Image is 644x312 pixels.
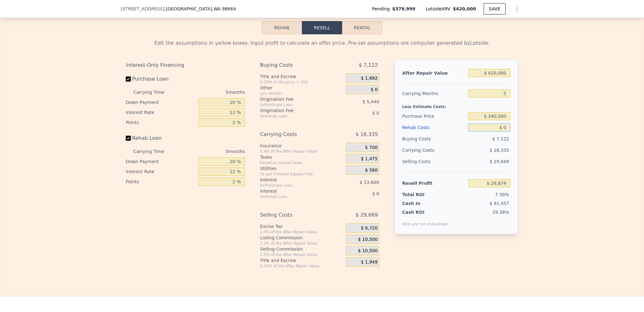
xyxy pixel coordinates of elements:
span: $ 560 [365,167,378,173]
span: $ 1,682 [361,76,377,81]
div: Carrying Months [402,88,466,99]
div: Carrying Costs [402,145,441,156]
div: Interest Rate [126,167,196,177]
span: $ 91,457 [490,201,509,206]
div: Buying Costs [260,60,330,71]
label: Rehab Loan [126,133,196,144]
div: 1.6% of the After Repair Value [260,230,343,235]
div: Interest Rate [126,107,196,117]
span: 7.39% [495,192,509,197]
div: 2.5% of the After Repair Value [260,241,343,246]
button: Rehab [262,21,302,34]
span: $ 0 [371,87,378,93]
div: Total ROI [402,191,441,198]
div: Interest [260,188,330,194]
div: After Repair Value [402,67,466,79]
div: Excise Tax [260,223,343,230]
span: $ 700 [365,145,378,150]
label: Purchase Loan [126,73,196,85]
span: $ 10,500 [358,237,378,242]
span: Lotside ARV [426,6,453,12]
div: Interest-Only Financing [126,60,245,71]
span: $ 16,335 [356,129,378,140]
span: $ 0 [372,191,379,196]
div: for Rehab Loan [260,194,330,199]
span: $ 16,335 [490,148,509,153]
div: Down Payment [126,156,196,167]
div: Rehab Costs [402,122,466,133]
button: Resell [302,21,342,34]
div: Interest [260,177,330,183]
div: Points [126,177,196,187]
div: 0.4% of the After Repair Value [260,149,343,154]
div: Edit the assumptions in yellow boxes. Input profit to calculate an offer price. Pre-set assumptio... [126,39,518,47]
div: Cash ROI [402,209,447,215]
div: Taxes [260,154,343,160]
div: 0.33% of the price + 550 [260,80,343,85]
div: Less Estimate Costs: [402,99,510,111]
div: 2.5% of the After Repair Value [260,252,343,257]
span: $379,999 [392,6,415,12]
div: Listing Commission [260,235,343,241]
button: Rental [342,21,382,34]
div: Buying Costs [402,133,466,145]
div: based on annual taxes [260,160,343,165]
div: Origination Fee [260,107,330,114]
span: $ 1,949 [361,259,377,265]
span: $ 5,440 [362,99,379,104]
span: $420,000 [453,6,476,11]
div: ROIs are not annualized [402,215,447,227]
div: 3¢ per Finished Square Foot [260,172,343,177]
div: Carrying Costs [260,129,330,140]
span: 29.38% [492,210,509,215]
div: Carrying Time [133,146,174,156]
span: $ 6,720 [361,225,377,231]
span: , WA 98664 [212,6,236,11]
input: Rehab Loan [126,136,131,141]
button: Show Options [511,3,523,15]
div: Purchase Price [402,111,466,122]
span: , [GEOGRAPHIC_DATA] [164,6,236,12]
div: for Rehab Loan [260,114,330,119]
div: Title and Escrow [260,257,343,264]
span: [STREET_ADDRESS] [121,6,164,12]
div: for Purchase Loan [260,183,330,188]
div: Selling Costs [402,156,466,167]
div: Origination Fee [260,96,330,102]
span: $ 13,600 [360,180,379,185]
div: Down Payment [126,97,196,107]
div: for Purchase Loan [260,102,330,107]
div: Selling Commission [260,246,343,252]
span: $ 10,500 [358,248,378,254]
span: $ 0 [372,111,379,116]
div: Utilities [260,165,343,172]
div: Title and Escrow [260,73,343,80]
div: 5 months [177,146,245,156]
button: SAVE [484,3,506,14]
input: Purchase Loan [126,77,131,82]
span: $ 29,669 [490,159,509,164]
div: Points [126,117,196,128]
span: $ 29,669 [356,209,378,221]
span: $ 1,475 [361,156,377,162]
div: you decide! [260,91,343,96]
div: Cash In [402,200,441,207]
div: Carrying Time [133,87,174,97]
div: 0.33% of the After Repair Value [260,264,343,269]
div: Resell Profit [402,178,466,189]
span: $ 7,122 [492,136,509,141]
span: $ 7,122 [359,60,378,71]
span: Pending [372,6,392,12]
div: Other [260,85,343,91]
div: 5 months [177,87,245,97]
div: Selling Costs [260,209,330,221]
div: Insurance [260,143,343,149]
